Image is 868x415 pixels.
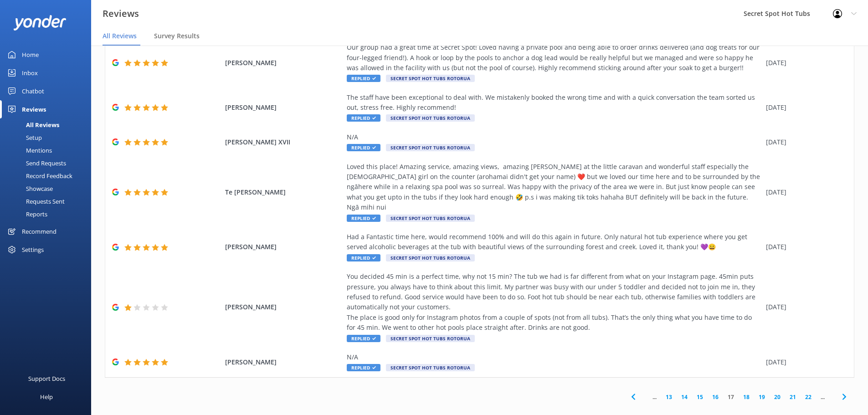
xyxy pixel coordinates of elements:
span: Replied [347,215,380,222]
div: The staff have been exceptional to deal with. We mistakenly booked the wrong time and with a quic... [347,92,761,113]
div: [DATE] [766,137,842,147]
span: Secret Spot Hot Tubs Rotorua [386,114,475,122]
div: Inbox [22,64,38,82]
span: Replied [347,144,380,151]
span: [PERSON_NAME] [225,302,343,312]
a: Setup [5,131,91,144]
a: Reports [5,208,91,220]
a: Record Feedback [5,169,91,182]
div: Support Docs [28,369,65,388]
div: Had a Fantastic time here, would recommend 100% and will do this again in future. Only natural ho... [347,232,761,252]
span: Secret Spot Hot Tubs Rotorua [386,75,475,82]
span: [PERSON_NAME] [225,102,343,113]
div: Record Feedback [5,169,72,182]
span: Replied [347,114,380,122]
h3: Reviews [103,6,139,21]
span: [PERSON_NAME] [225,357,343,367]
a: 13 [661,393,677,401]
a: Showcase [5,182,91,195]
a: Send Requests [5,157,91,169]
div: [DATE] [766,242,842,252]
span: [PERSON_NAME] XVII [225,137,343,147]
div: Loved this place! Amazing service, amazing views, amazing [PERSON_NAME] at the little caravan and... [347,162,761,213]
div: Reports [5,208,47,220]
span: Secret Spot Hot Tubs Rotorua [386,144,475,151]
span: Replied [347,75,380,82]
span: Te [PERSON_NAME] [225,187,343,197]
a: All Reviews [5,118,91,131]
div: Home [22,46,39,64]
div: Recommend [22,222,56,241]
span: All Reviews [103,31,137,41]
div: N/A [347,352,761,362]
a: Requests Sent [5,195,91,208]
div: Our group had a great time at Secret Spot! Loved having a private pool and being able to order dr... [347,42,761,73]
span: Secret Spot Hot Tubs Rotorua [386,215,475,222]
a: 19 [754,393,770,401]
span: Survey Results [154,31,200,41]
a: Mentions [5,144,91,157]
a: 22 [801,393,816,401]
div: [DATE] [766,357,842,367]
div: All Reviews [5,118,59,131]
span: ... [816,393,829,401]
div: Showcase [5,182,53,195]
span: Replied [347,364,380,371]
div: You decided 45 min is a perfect time, why not 15 min? The tub we had is far different from what o... [347,272,761,333]
div: Send Requests [5,157,66,169]
div: [DATE] [766,102,842,113]
a: 21 [785,393,801,401]
div: Chatbot [22,82,44,100]
div: [DATE] [766,58,842,68]
div: [DATE] [766,187,842,197]
a: 18 [739,393,754,401]
span: Secret Spot Hot Tubs Rotorua [386,254,475,261]
span: Replied [347,335,380,342]
a: 17 [723,393,739,401]
span: Secret Spot Hot Tubs Rotorua [386,364,475,371]
div: Settings [22,241,44,259]
div: Mentions [5,144,52,157]
span: ... [648,393,661,401]
div: Help [40,388,53,406]
div: Reviews [22,100,46,118]
a: 16 [708,393,723,401]
span: [PERSON_NAME] [225,58,343,68]
img: yonder-white-logo.png [14,15,66,30]
span: [PERSON_NAME] [225,242,343,252]
div: Setup [5,131,42,144]
a: 15 [692,393,708,401]
span: Secret Spot Hot Tubs Rotorua [386,335,475,342]
div: Requests Sent [5,195,65,208]
div: N/A [347,132,761,142]
span: Replied [347,254,380,261]
a: 14 [677,393,692,401]
a: 20 [770,393,785,401]
div: [DATE] [766,302,842,312]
